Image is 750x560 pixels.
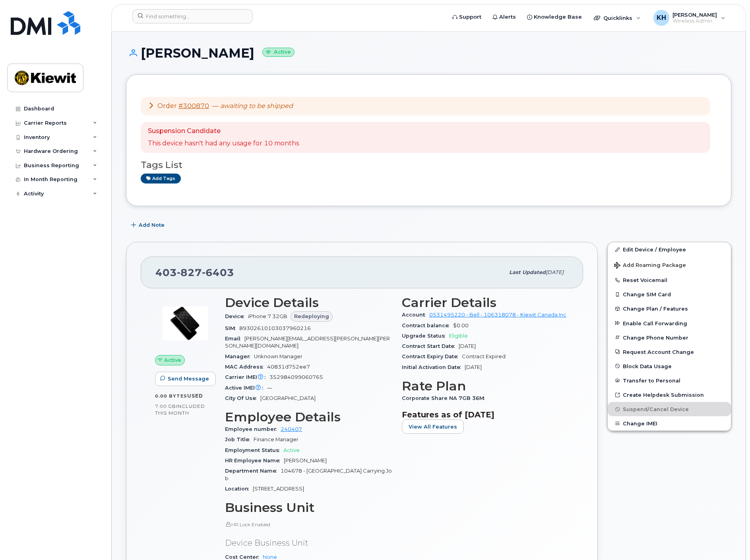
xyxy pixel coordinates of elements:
h3: Employee Details [225,410,392,424]
span: Active IMEI [225,385,267,391]
button: Add Note [126,218,171,232]
span: Initial Activation Date [402,364,465,370]
span: $0.00 [453,322,469,328]
a: Edit Device / Employee [608,242,731,257]
span: Last updated [509,269,546,275]
span: Redeploying [294,313,329,320]
span: HR Employee Name [225,458,284,463]
button: Transfer to Personal [608,373,731,388]
button: Change SIM Card [608,287,731,301]
span: Cost Center [225,554,263,560]
span: 352984099060765 [269,374,323,380]
span: — [267,385,272,391]
span: 403 [155,266,234,278]
span: SIM [225,325,239,331]
span: used [187,393,203,399]
span: Send Message [168,375,209,382]
button: Enable Call Forwarding [608,316,731,330]
h3: Business Unit [225,500,392,515]
small: Active [262,48,295,57]
button: Change Phone Number [608,330,731,345]
span: 40831d752ee7 [267,364,310,370]
span: Change Plan / Features [623,306,688,312]
span: Active [164,356,181,364]
span: 104678 - [GEOGRAPHIC_DATA] Carrying Job [225,468,392,481]
span: [STREET_ADDRESS] [253,486,304,492]
a: 240407 [281,426,302,432]
span: Device [225,313,248,319]
span: Employment Status [225,447,283,453]
span: Add Roaming Package [614,262,686,270]
span: Contract balance [402,322,453,328]
button: Change IMEI [608,416,731,431]
span: Email [225,336,244,342]
a: #300870 [178,102,209,110]
span: Contract Expired [462,353,506,359]
span: [GEOGRAPHIC_DATA] [260,395,316,401]
span: Department Name [225,468,281,474]
button: View All Features [402,419,464,434]
span: 6403 [202,266,234,278]
span: [PERSON_NAME] [284,458,327,463]
em: awaiting to be shipped [220,102,293,110]
h3: Features as of [DATE] [402,410,569,419]
a: Add tags [141,174,181,183]
h3: Device Details [225,295,392,310]
p: HR Lock Enabled [225,521,392,528]
button: Send Message [155,372,216,386]
span: Manager [225,353,254,359]
span: [DATE] [459,343,476,349]
a: None [263,554,277,560]
span: [DATE] [546,269,564,275]
span: Location [225,486,253,492]
span: Add Note [139,221,165,229]
span: Finance Manager [254,436,298,442]
a: Create Helpdesk Submission [608,388,731,402]
a: 0531495220 - Bell - 106318078 - Kiewit Canada Inc [429,312,566,318]
span: Contract Expiry Date [402,353,462,359]
span: 89302610103037960216 [239,325,311,331]
span: Corporate Share NA 7GB 36M [402,395,488,401]
span: MAC Address [225,364,267,370]
span: Unknown Manager [254,353,302,359]
span: iPhone 7 32GB [248,313,287,319]
button: Add Roaming Package [608,257,731,273]
span: Enable Call Forwarding [623,320,687,326]
span: Eligible [449,333,468,339]
span: City Of Use [225,395,260,401]
button: Request Account Change [608,345,731,359]
button: Change Plan / Features [608,301,731,316]
span: [PERSON_NAME][EMAIL_ADDRESS][PERSON_NAME][PERSON_NAME][DOMAIN_NAME] [225,336,390,349]
iframe: Messenger Launcher [715,525,744,554]
span: Job Title [225,436,254,442]
span: Contract Start Date [402,343,459,349]
button: Suspend/Cancel Device [608,402,731,416]
span: Upgrade Status [402,333,449,339]
span: 7.00 GB [155,404,176,409]
span: 827 [177,266,202,278]
span: [DATE] [465,364,482,370]
span: included this month [155,403,205,416]
p: Suspension Candidate [148,127,299,136]
span: — [212,102,293,110]
span: Active [283,447,300,453]
button: Block Data Usage [608,359,731,373]
span: Account [402,312,429,318]
p: Device Business Unit [225,537,392,549]
h3: Tags List [141,160,717,170]
span: Order [157,102,177,110]
img: image20231002-3703462-p7zgru.jpeg [161,299,209,347]
span: 0.00 Bytes [155,393,187,399]
span: Employee number [225,426,281,432]
span: Carrier IMEI [225,374,269,380]
span: View All Features [409,423,457,431]
button: Reset Voicemail [608,273,731,287]
h3: Carrier Details [402,295,569,310]
h3: Rate Plan [402,379,569,393]
span: Suspend/Cancel Device [623,406,689,412]
p: This device hasn't had any usage for 10 months [148,139,299,148]
h1: [PERSON_NAME] [126,46,731,60]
